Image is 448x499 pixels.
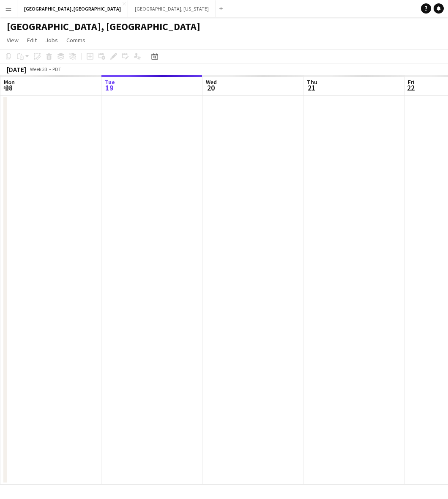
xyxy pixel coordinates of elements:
a: Jobs [42,35,61,46]
span: 19 [104,83,115,93]
span: View [7,36,19,44]
button: [GEOGRAPHIC_DATA], [US_STATE] [128,0,216,17]
span: Wed [206,78,217,86]
h1: [GEOGRAPHIC_DATA], [GEOGRAPHIC_DATA] [7,20,200,33]
span: Mon [4,78,15,86]
a: Comms [63,35,89,46]
span: 20 [205,83,217,93]
span: 18 [3,83,15,93]
span: Edit [27,36,37,44]
div: [DATE] [7,65,26,74]
a: Edit [24,35,40,46]
span: 21 [306,83,317,93]
span: Jobs [45,36,58,44]
a: View [3,35,22,46]
span: Comms [66,36,85,44]
span: Tue [105,78,115,86]
button: [GEOGRAPHIC_DATA], [GEOGRAPHIC_DATA] [17,0,128,17]
span: Thu [307,78,317,86]
div: PDT [52,66,61,72]
span: Week 33 [28,66,49,72]
span: 22 [407,83,415,93]
span: Fri [408,78,415,86]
